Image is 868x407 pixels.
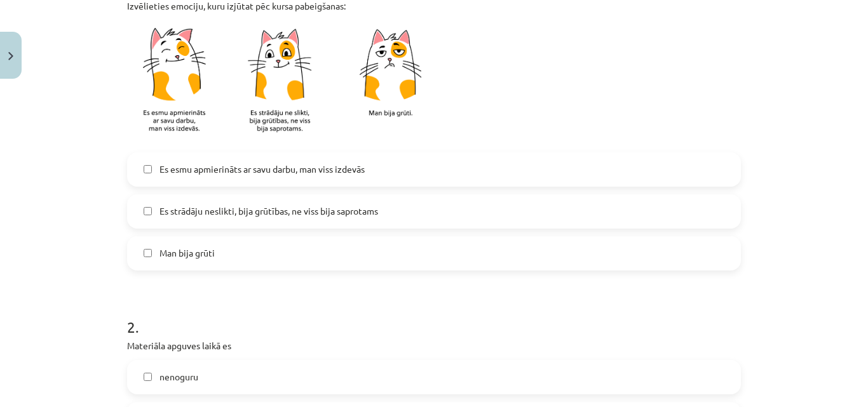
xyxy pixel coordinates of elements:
[8,52,13,60] img: icon-close-lesson-0947bae3869378f0d4975bcd49f059093ad1ed9edebbc8119c70593378902aed.svg
[127,296,741,335] h1: 2 .
[144,373,152,381] input: nenoguru
[159,204,378,218] span: Es strādāju neslikti, bija grūtības, ne viss bija saprotams
[127,339,741,352] p: Materiāla apguves laikā es
[144,249,152,257] input: Man bija grūti
[159,370,198,384] span: nenoguru
[144,207,152,215] input: Es strādāju neslikti, bija grūtības, ne viss bija saprotams
[144,165,152,173] input: Es esmu apmierināts ar savu darbu, man viss izdevās
[159,246,215,260] span: Man bija grūti
[159,163,365,176] span: Es esmu apmierināts ar savu darbu, man viss izdevās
